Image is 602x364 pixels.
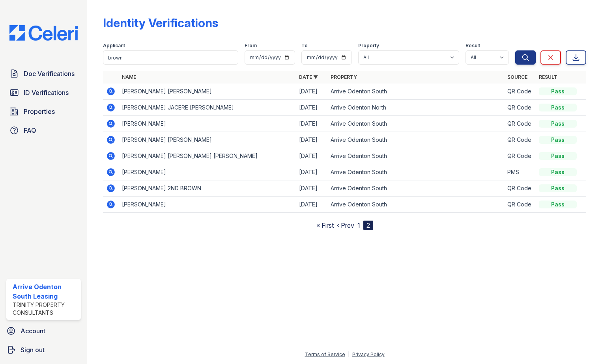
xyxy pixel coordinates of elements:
[539,201,577,208] div: Pass
[504,84,536,100] td: QR Code
[6,66,81,82] a: Doc Verifications
[327,84,505,100] td: Arrive Odenton South
[539,87,577,95] div: Pass
[6,123,81,138] a: FAQ
[122,74,136,80] a: Name
[504,100,536,116] td: QR Code
[6,85,81,100] a: ID Verifications
[119,197,296,213] td: [PERSON_NAME]
[3,342,84,358] a: Sign out
[348,351,350,357] div: |
[327,180,505,197] td: Arrive Odenton South
[363,221,373,230] div: 2
[331,74,357,80] a: Property
[305,351,345,357] a: Terms of Service
[466,43,480,49] label: Result
[504,132,536,148] td: QR Code
[296,197,327,213] td: [DATE]
[316,221,334,229] a: « First
[327,197,505,213] td: Arrive Odenton South
[539,74,557,80] a: Result
[299,74,318,80] a: Date ▼
[119,116,296,132] td: [PERSON_NAME]
[504,148,536,164] td: QR Code
[24,88,69,97] span: ID Verifications
[119,84,296,100] td: [PERSON_NAME] [PERSON_NAME]
[13,282,78,301] div: Arrive Odenton South Leasing
[539,168,577,176] div: Pass
[296,100,327,116] td: [DATE]
[3,25,84,41] img: CE_Logo_Blue-a8612792a0a2168367f1c8372b55b34899dd931a85d93a1a3d3e32e68fde9ad4.png
[504,197,536,213] td: QR Code
[296,132,327,148] td: [DATE]
[327,132,505,148] td: Arrive Odenton South
[352,351,385,357] a: Privacy Policy
[539,104,577,111] div: Pass
[296,180,327,197] td: [DATE]
[539,152,577,160] div: Pass
[337,221,354,229] a: ‹ Prev
[24,126,36,135] span: FAQ
[119,148,296,164] td: [PERSON_NAME] [PERSON_NAME] [PERSON_NAME]
[296,84,327,100] td: [DATE]
[103,50,238,65] input: Search by name or phone number
[6,104,81,119] a: Properties
[296,164,327,180] td: [DATE]
[504,180,536,197] td: QR Code
[296,116,327,132] td: [DATE]
[103,16,218,30] div: Identity Verifications
[504,116,536,132] td: QR Code
[507,74,527,80] a: Source
[24,107,55,116] span: Properties
[301,43,308,49] label: To
[539,136,577,144] div: Pass
[327,164,505,180] td: Arrive Odenton South
[539,120,577,128] div: Pass
[245,43,257,49] label: From
[21,345,45,355] span: Sign out
[13,301,78,317] div: Trinity Property Consultants
[539,184,577,192] div: Pass
[119,132,296,148] td: [PERSON_NAME] [PERSON_NAME]
[119,100,296,116] td: [PERSON_NAME] JACERE [PERSON_NAME]
[327,100,505,116] td: Arrive Odenton North
[3,323,84,339] a: Account
[327,148,505,164] td: Arrive Odenton South
[103,43,125,49] label: Applicant
[296,148,327,164] td: [DATE]
[357,221,360,229] a: 1
[21,326,45,336] span: Account
[119,164,296,180] td: [PERSON_NAME]
[327,116,505,132] td: Arrive Odenton South
[504,164,536,180] td: PMS
[119,180,296,197] td: [PERSON_NAME] 2ND BROWN
[24,69,75,78] span: Doc Verifications
[358,43,379,49] label: Property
